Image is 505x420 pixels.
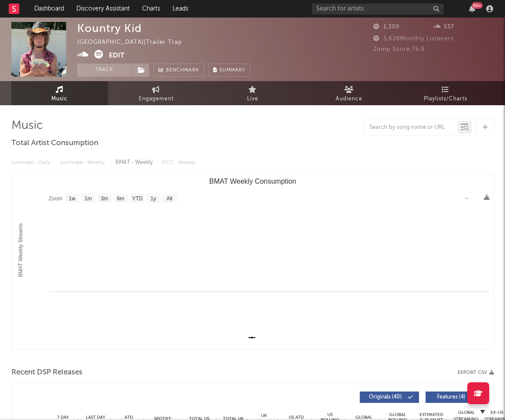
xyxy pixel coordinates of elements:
[301,81,398,105] a: Audience
[209,178,296,185] text: BMAT Weekly Consumption
[336,94,362,104] span: Audience
[472,2,483,9] div: 99 +
[360,392,419,403] button: Originals(40)
[68,196,75,202] text: 1w
[154,64,204,77] a: Benchmark
[12,174,494,349] svg: BMAT Weekly Consumption
[365,124,458,131] input: Search by song name or URL
[132,196,142,202] text: YTD
[373,24,400,30] span: 1,309
[77,64,132,77] button: Track
[77,22,142,35] div: Kountry Kid
[84,196,92,202] text: 1m
[51,94,68,104] span: Music
[11,138,98,149] span: Total Artist Consumption
[108,81,204,105] a: Engagement
[11,367,82,378] span: Recent DSP Releases
[424,94,467,104] span: Playlists/Charts
[139,94,174,104] span: Engagement
[208,64,250,77] button: Summary
[49,196,62,202] text: Zoom
[100,196,108,202] text: 3m
[150,196,156,202] text: 1y
[109,50,125,61] button: Edit
[373,36,454,42] span: 5,628 Monthly Listeners
[431,395,472,400] span: Features ( 4 )
[458,370,494,375] button: Export CSV
[426,392,485,403] button: Features(4)
[219,68,245,73] span: Summary
[166,196,172,202] text: All
[469,5,475,12] button: 99+
[204,81,301,105] a: Live
[365,395,406,400] span: Originals ( 40 )
[247,94,258,104] span: Live
[77,37,192,48] div: [GEOGRAPHIC_DATA] | Trailer Trap
[398,81,494,105] a: Playlists/Charts
[18,223,24,277] text: BMAT Weekly Streams
[464,195,469,201] text: →
[117,196,124,202] text: 6m
[166,65,199,76] span: Benchmark
[433,24,454,30] span: 537
[373,46,425,52] span: Jump Score: 75.9
[11,81,108,105] a: Music
[312,4,444,14] input: Search for artists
